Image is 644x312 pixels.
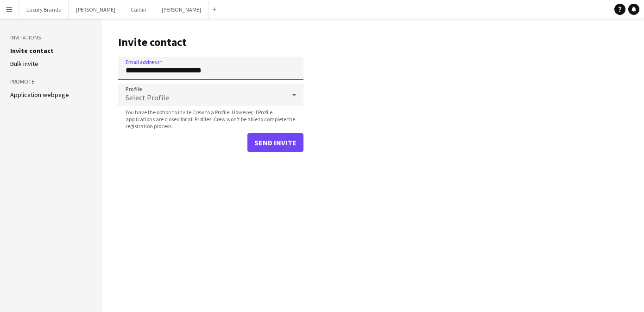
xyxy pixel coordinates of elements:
button: Caitlin [123,0,154,19]
button: Luxury Brands [19,0,69,19]
span: You have the option to invite Crew to a Profile. However, if Profile applications are closed for ... [118,109,303,130]
button: Send invite [247,133,303,152]
h3: Promote [10,78,92,86]
a: Bulk invite [10,59,38,68]
a: Application webpage [10,91,69,99]
span: Select Profile [126,93,169,102]
h1: Invite contact [118,35,303,49]
button: [PERSON_NAME] [154,0,209,19]
button: [PERSON_NAME] [69,0,123,19]
a: Invite contact [10,46,54,55]
h3: Invitations [10,33,92,42]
